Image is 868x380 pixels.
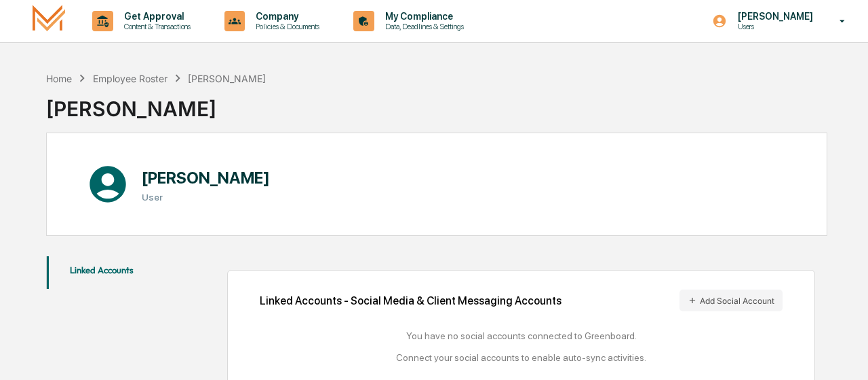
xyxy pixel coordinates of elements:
[46,73,72,84] div: Home
[245,11,326,22] p: Company
[142,168,270,188] h1: [PERSON_NAME]
[113,11,197,22] p: Get Approval
[679,290,783,311] button: Add Social Account
[727,11,820,22] p: [PERSON_NAME]
[245,22,326,31] p: Policies & Documents
[260,290,783,311] div: Linked Accounts - Social Media & Client Messaging Accounts
[46,86,266,121] div: [PERSON_NAME]
[33,5,65,37] img: logo
[113,22,197,31] p: Content & Transactions
[142,192,270,203] h3: User
[727,22,820,31] p: Users
[188,73,266,84] div: [PERSON_NAME]
[47,256,155,289] button: Linked Accounts
[47,256,155,289] div: secondary tabs example
[93,73,167,84] div: Employee Roster
[260,330,783,363] div: You have no social accounts connected to Greenboard. Connect your social accounts to enable auto-...
[374,22,471,31] p: Data, Deadlines & Settings
[374,11,471,22] p: My Compliance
